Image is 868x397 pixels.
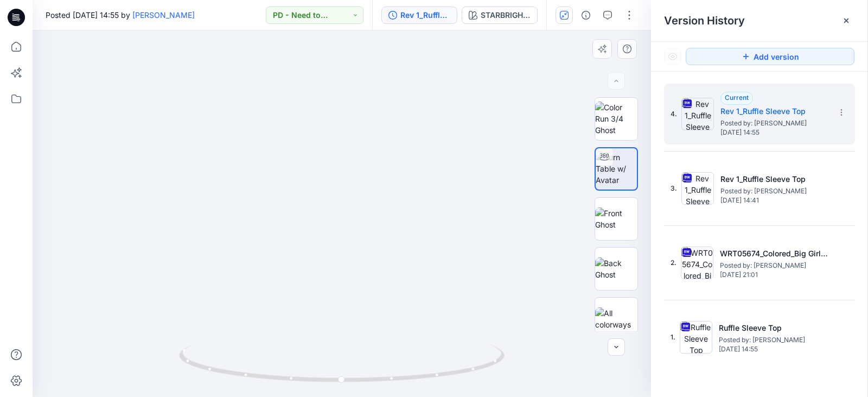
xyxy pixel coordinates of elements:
[719,335,827,345] span: Posted by: Gwen Hine
[132,10,195,20] a: [PERSON_NAME]
[481,9,531,21] div: STARBRIGHT CORAL
[595,257,637,280] img: Back Ghost
[671,332,675,342] span: 1.
[720,260,828,271] span: Posted by: Gwen Hine
[720,186,829,197] span: Posted by: Gwen Hine
[720,105,829,118] h5: Rev 1_Ruffle Sleeve Top
[595,307,637,330] img: All colorways
[671,184,677,193] span: 3.
[46,9,195,21] span: Posted [DATE] 14:55 by
[596,152,637,186] img: Turn Table w/ Avatar
[671,109,677,119] span: 4.
[720,271,828,279] span: [DATE] 21:01
[725,93,749,102] span: Current
[842,16,851,25] button: Close
[720,173,829,186] h5: Rev 1_Ruffle Sleeve Top
[686,48,854,65] button: Add version
[671,258,676,268] span: 2.
[595,102,637,136] img: Color Run 3/4 Ghost
[577,7,595,24] button: Details
[664,48,681,65] button: Show Hidden Versions
[719,345,827,353] span: [DATE] 14:55
[719,322,827,335] h5: Ruffle Sleeve Top
[720,129,829,136] span: [DATE] 14:55
[681,98,714,130] img: Rev 1_Ruffle Sleeve Top
[720,118,829,129] span: Posted by: Gwen Hine
[462,7,538,24] button: STARBRIGHT CORAL
[595,207,637,230] img: Front Ghost
[720,197,829,204] span: [DATE] 14:41
[681,247,713,279] img: WRT05674_Colored_Big Girls Ruffle Sleeve Top
[681,172,714,205] img: Rev 1_Ruffle Sleeve Top
[680,321,712,354] img: Ruffle Sleeve Top
[381,7,457,24] button: Rev 1_Ruffle Sleeve Top
[720,247,828,260] h5: WRT05674_Colored_Big Girls Ruffle Sleeve Top
[664,14,745,27] span: Version History
[400,9,450,21] div: Rev 1_Ruffle Sleeve Top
